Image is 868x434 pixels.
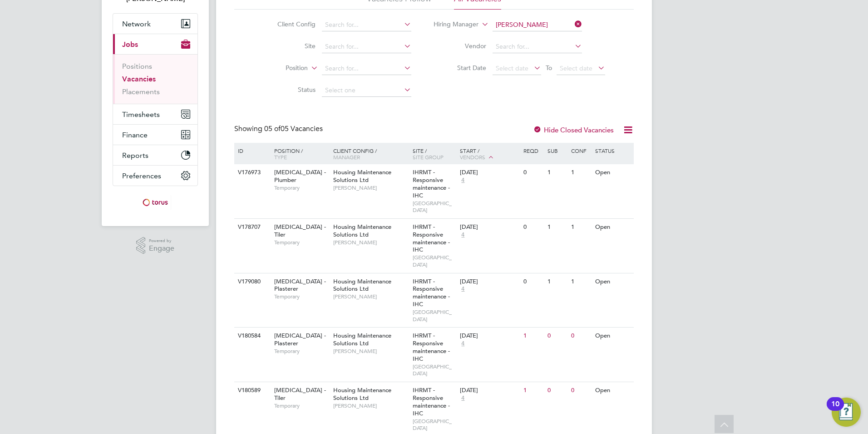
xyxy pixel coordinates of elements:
[333,239,408,246] span: [PERSON_NAME]
[122,151,148,160] span: Reports
[460,153,485,161] span: Vendors
[521,143,545,158] div: Reqd
[236,328,267,344] div: V180584
[560,64,592,72] span: Select date
[460,177,466,184] span: 4
[122,110,160,119] span: Timesheets
[122,131,148,139] span: Finance
[460,285,466,293] span: 4
[122,172,161,180] span: Preferences
[333,348,408,355] span: [PERSON_NAME]
[569,164,592,181] div: 1
[458,143,521,166] div: Start /
[460,394,466,402] span: 4
[413,223,450,254] span: IHRMT - Responsive maintenance - IHC
[545,164,569,181] div: 1
[263,86,316,94] label: Status
[593,143,632,158] div: Status
[569,273,592,290] div: 1
[460,169,519,177] div: [DATE]
[413,308,456,323] span: [GEOGRAPHIC_DATA]
[493,19,582,31] input: Search for...
[333,168,391,184] span: Housing Maintenance Solutions Ltd
[322,62,411,75] input: Search for...
[426,20,478,29] label: Hiring Manager
[543,62,555,74] span: To
[274,293,329,300] span: Temporary
[113,34,197,54] button: Jobs
[533,126,614,134] label: Hide Closed Vacancies
[264,124,281,133] span: 05 of
[496,64,528,72] span: Select date
[333,402,408,409] span: [PERSON_NAME]
[322,40,411,53] input: Search for...
[113,195,198,210] a: Go to home page
[493,40,582,53] input: Search for...
[274,278,326,293] span: [MEDICAL_DATA] - Plasterer
[149,237,174,245] span: Powered by
[545,219,569,236] div: 1
[122,75,156,83] a: Vacancies
[593,382,632,399] div: Open
[267,143,331,165] div: Position /
[413,278,450,308] span: IHRMT - Responsive maintenance - IHC
[593,273,632,290] div: Open
[236,273,267,290] div: V179080
[521,328,545,344] div: 1
[413,153,444,161] span: Site Group
[139,195,171,210] img: torus-logo-retina.png
[113,145,197,165] button: Reports
[274,386,326,402] span: [MEDICAL_DATA] - Tiler
[410,143,458,165] div: Site /
[333,184,408,192] span: [PERSON_NAME]
[122,62,152,71] a: Positions
[322,19,411,31] input: Search for...
[434,42,486,50] label: Vendor
[521,219,545,236] div: 0
[434,64,486,72] label: Start Date
[569,382,592,399] div: 0
[521,382,545,399] div: 1
[545,273,569,290] div: 1
[333,223,391,238] span: Housing Maintenance Solutions Ltd
[274,332,326,347] span: [MEDICAL_DATA] - Plasterer
[122,20,151,28] span: Network
[333,153,360,161] span: Manager
[545,143,569,158] div: Sub
[333,386,391,402] span: Housing Maintenance Solutions Ltd
[113,125,197,145] button: Finance
[521,164,545,181] div: 0
[460,231,466,239] span: 4
[460,340,466,348] span: 4
[274,239,329,246] span: Temporary
[413,363,456,377] span: [GEOGRAPHIC_DATA]
[274,184,329,192] span: Temporary
[122,40,138,49] span: Jobs
[264,124,323,133] span: 05 Vacancies
[521,273,545,290] div: 0
[569,219,592,236] div: 1
[274,223,326,238] span: [MEDICAL_DATA] - Tiler
[460,223,519,231] div: [DATE]
[413,254,456,268] span: [GEOGRAPHIC_DATA]
[413,418,456,432] span: [GEOGRAPHIC_DATA]
[569,328,592,344] div: 0
[136,237,175,254] a: Powered byEngage
[333,278,391,293] span: Housing Maintenance Solutions Ltd
[256,64,308,73] label: Position
[149,245,174,252] span: Engage
[460,332,519,340] div: [DATE]
[236,219,267,236] div: V178707
[331,143,410,165] div: Client Config /
[832,398,861,427] button: Open Resource Center, 10 new notifications
[274,348,329,355] span: Temporary
[333,293,408,300] span: [PERSON_NAME]
[113,14,197,34] button: Network
[263,20,316,28] label: Client Config
[274,402,329,409] span: Temporary
[274,168,326,184] span: [MEDICAL_DATA] - Plumber
[593,164,632,181] div: Open
[460,278,519,286] div: [DATE]
[831,404,839,416] div: 10
[236,382,267,399] div: V180589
